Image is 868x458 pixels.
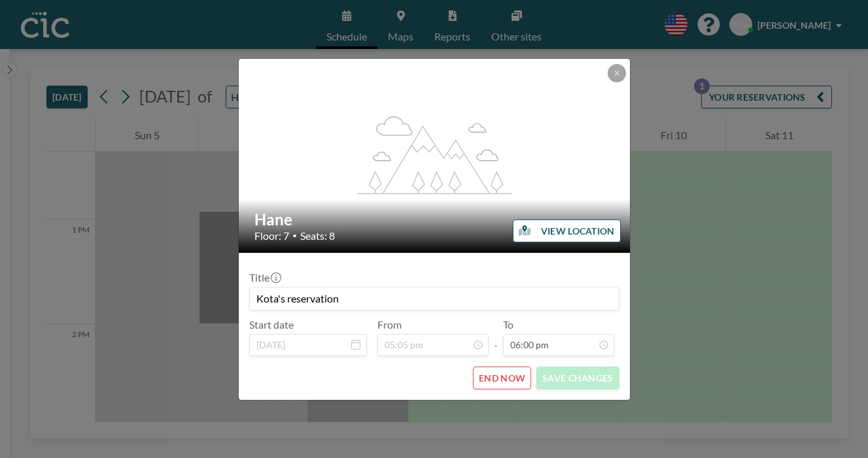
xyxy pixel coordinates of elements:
g: flex-grow: 1.2; [357,115,512,193]
button: END NOW [473,367,531,389]
span: Seats: 8 [300,229,335,242]
span: • [292,231,297,240]
input: (No title) [250,287,619,310]
h2: Hane [254,210,616,229]
span: - [494,323,498,352]
label: Start date [249,318,294,331]
label: To [503,318,513,331]
button: SAVE CHANGES [536,367,619,389]
label: Title [249,271,280,284]
label: From [377,318,402,331]
button: VIEW LOCATION [513,220,621,242]
span: Floor: 7 [254,229,289,242]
